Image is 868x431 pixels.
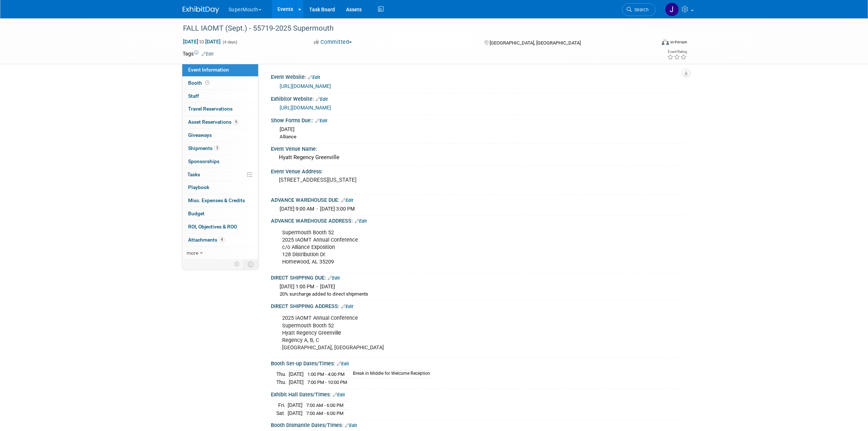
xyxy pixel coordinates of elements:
[277,311,606,355] div: 2025 IAOMT Annual Conference Supermouth Booth 52 Hyatt Regency Greenville Regency A, B, C [GEOGRA...
[188,237,225,243] span: Attachments
[307,380,347,385] span: 7:00 PM - 10:00 PM
[183,6,219,14] img: ExhibitDay
[308,75,320,80] a: Edit
[622,3,655,16] a: Search
[188,211,205,216] span: Budget
[188,158,219,164] span: Sponsorships
[188,197,245,203] span: Misc. Expenses & Credits
[612,38,688,49] div: Event Format
[182,247,258,259] a: more
[183,38,221,45] span: [DATE] [DATE]
[188,184,209,190] span: Playbook
[271,166,686,175] div: Event Venue Address:
[288,401,303,409] td: [DATE]
[202,51,214,57] a: Edit
[231,259,244,269] td: Personalize Event Tab Strip
[243,259,258,269] td: Toggle Event Tabs
[288,409,303,417] td: [DATE]
[187,172,200,177] span: Tasks
[198,39,205,45] span: to
[182,234,258,246] a: Attachments4
[271,115,686,124] div: Show Forms Due::
[182,103,258,115] a: Travel Reservations
[289,370,304,378] td: [DATE]
[271,389,686,399] div: Exhibit Hall Dates/Times:
[188,132,212,138] span: Giveaways
[280,105,331,111] a: [URL][DOMAIN_NAME]
[187,250,198,256] span: more
[271,195,686,204] div: ADVANCE WAREHOUSE DUE:
[279,177,436,183] pre: [STREET_ADDRESS][US_STATE]
[214,145,220,151] span: 3
[182,155,258,168] a: Sponsorships
[271,72,686,81] div: Event Website:
[182,194,258,207] a: Misc. Expenses & Credits
[316,97,328,102] a: Edit
[662,39,669,45] img: Format-Inperson.png
[182,116,258,128] a: Asset Reservations9
[306,403,343,408] span: 7:00 AM - 6:00 PM
[280,134,680,141] div: Alliance
[183,50,214,57] td: Tags
[182,220,258,233] a: ROI, Objectives & ROO
[632,7,649,12] span: Search
[490,40,581,46] span: [GEOGRAPHIC_DATA], [GEOGRAPHIC_DATA]
[345,423,357,428] a: Edit
[182,168,258,181] a: Tasks
[307,372,345,377] span: 1:00 PM - 4:00 PM
[276,152,680,163] div: Hyatt Regency Greenville
[188,224,237,230] span: ROI, Objectives & ROO
[280,83,331,89] a: [URL][DOMAIN_NAME]
[271,358,686,367] div: Booth Set-up Dates/Times:
[271,272,686,282] div: DIRECT SHIPPING DUE:
[219,237,225,242] span: 4
[665,3,679,16] img: Justin Newborn
[280,291,680,298] div: 20% surcharge added to direct shipments
[271,215,686,225] div: ADVANCE WAREHOUSE ADDRESS:
[289,378,304,386] td: [DATE]
[276,409,288,417] td: Sat.
[276,370,289,378] td: Thu.
[667,50,687,54] div: Event Rating
[280,206,355,212] span: [DATE] 9:00 AM - [DATE] 3:00 PM
[188,80,211,86] span: Booth
[306,411,343,416] span: 7:00 AM - 6:00 PM
[328,276,340,281] a: Edit
[182,142,258,155] a: Shipments3
[222,40,237,45] span: (4 days)
[188,119,239,125] span: Asset Reservations
[276,378,289,386] td: Thu.
[315,118,327,123] a: Edit
[188,145,220,151] span: Shipments
[355,219,367,224] a: Edit
[280,284,335,289] span: [DATE] 1:00 PM - [DATE]
[341,198,353,203] a: Edit
[271,301,686,310] div: DIRECT SHIPPING ADDRESS:
[233,119,239,125] span: 9
[188,93,199,99] span: Staff
[188,106,233,112] span: Travel Reservations
[204,80,211,85] span: Booth not reserved yet
[280,126,295,132] span: [DATE]
[341,304,353,309] a: Edit
[182,64,258,76] a: Event Information
[182,129,258,142] a: Giveaways
[182,207,258,220] a: Budget
[271,93,686,103] div: Exhibitor Website:
[182,77,258,89] a: Booth
[670,39,687,45] div: In-Person
[271,420,686,429] div: Booth Dismantle Dates/Times:
[277,226,606,269] div: Supermouth Booth 52 2025 IAOMT Annual Conference c/o Alliance Exposition 128 Distribution Dr. Hom...
[337,361,349,366] a: Edit
[276,401,288,409] td: Fri.
[182,181,258,194] a: Playbook
[333,392,345,397] a: Edit
[188,67,229,73] span: Event Information
[271,143,686,153] div: Event Venue Name:
[349,370,430,378] td: Break in Middle for Welcome Reception
[311,38,355,46] button: Committed
[180,22,645,35] div: FALL IAOMT (Sept.) - 55719-2025 Supermouth
[182,90,258,103] a: Staff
